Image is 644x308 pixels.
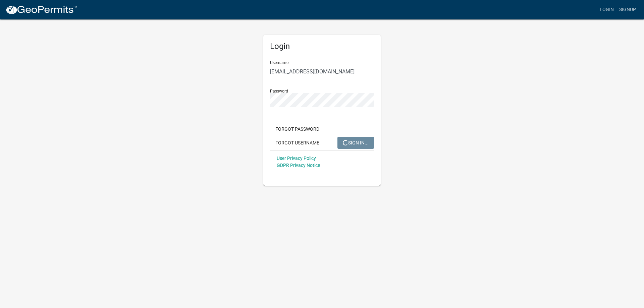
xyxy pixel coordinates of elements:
a: GDPR Privacy Notice [277,163,320,168]
button: SIGN IN... [337,137,374,149]
h5: Login [270,42,374,51]
a: User Privacy Policy [277,156,316,161]
a: Signup [616,3,639,16]
button: Forgot Username [270,137,325,149]
span: SIGN IN... [343,140,369,145]
button: Forgot Password [270,123,325,135]
a: Login [597,3,616,16]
